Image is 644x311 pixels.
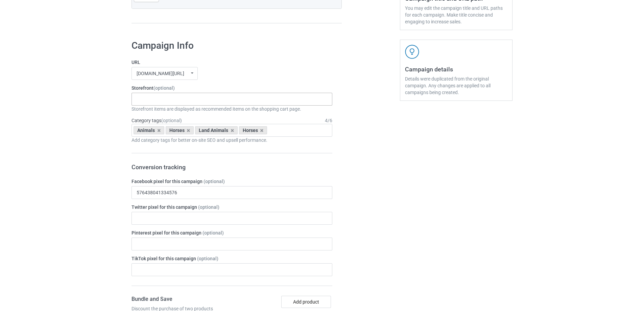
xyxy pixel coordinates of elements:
[166,126,194,134] div: Horses
[195,126,238,134] div: Land Animals
[132,85,332,91] label: Storefront
[137,71,184,76] div: [DOMAIN_NAME][URL]
[132,178,332,185] label: Facebook pixel for this campaign
[132,229,332,236] label: Pinterest pixel for this campaign
[132,106,332,112] div: Storefront items are displayed as recommended items on the shopping cart page.
[132,137,332,143] div: Add category tags for better on-site SEO and upsell performance.
[204,179,225,184] span: (optional)
[153,85,175,91] span: (optional)
[281,296,331,308] button: Add product
[132,40,332,52] h1: Campaign Info
[405,5,507,25] div: You may edit the campaign title and URL paths for each campaign. Make title concise and engaging ...
[134,126,164,134] div: Animals
[405,75,507,96] div: Details were duplicated from the original campaign. Any changes are applied to all campaigns bein...
[197,256,218,261] span: (optional)
[132,296,230,303] h4: Bundle and Save
[239,126,267,134] div: Horses
[202,230,224,236] span: (optional)
[132,255,332,262] label: TikTok pixel for this campaign
[198,204,219,210] span: (optional)
[132,117,182,124] label: Category tags
[132,204,332,210] label: Twitter pixel for this campaign
[161,118,182,123] span: (optional)
[132,59,332,66] label: URL
[132,163,332,171] h3: Conversion tracking
[325,117,332,124] div: 4 / 6
[405,45,419,59] img: svg+xml;base64,PD94bWwgdmVyc2lvbj0iMS4wIiBlbmNvZGluZz0iVVRGLTgiPz4KPHN2ZyB3aWR0aD0iNDJweCIgaGVpZ2...
[405,65,507,73] h3: Campaign details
